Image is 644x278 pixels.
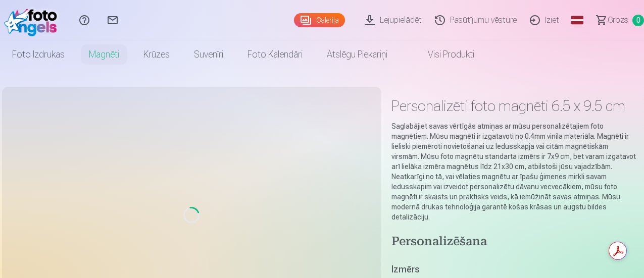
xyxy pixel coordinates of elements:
a: Magnēti [77,40,131,69]
p: Saglabājiet savas vērtīgās atmiņas ar mūsu personalizētajiem foto magnētiem. Mūsu magnēti ir izga... [391,121,636,222]
h4: Personalizēšana [391,234,636,250]
a: Krūzes [131,40,182,69]
img: /fa1 [4,4,62,36]
span: Grozs [608,14,628,26]
a: Foto kalendāri [235,40,315,69]
a: Galerija [294,13,345,27]
h5: Izmērs [391,262,636,276]
h1: Personalizēti foto magnēti 6.5 x 9.5 cm [391,97,636,115]
span: 0 [632,15,644,26]
a: Atslēgu piekariņi [315,40,400,69]
a: Visi produkti [400,40,486,69]
a: Suvenīri [182,40,235,69]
